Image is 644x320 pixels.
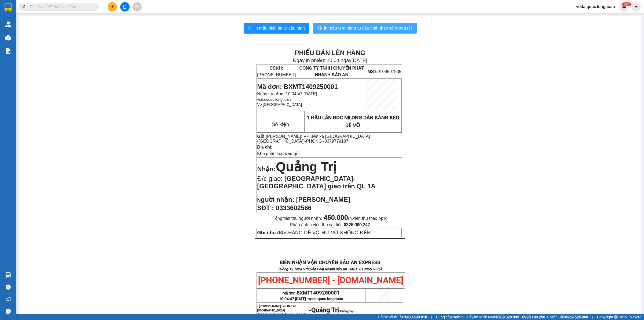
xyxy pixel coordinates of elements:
[244,23,309,34] button: printerIn mẫu biên lai tự cấu hình
[297,290,340,296] span: BXMT1409250001
[120,2,130,12] button: file-add
[309,306,311,314] span: -
[547,316,548,318] span: ⚪️
[324,216,387,221] span: (n.viên thu theo App)
[404,315,427,319] strong: 1900 633 818
[257,230,288,235] strong: Ghi chú đơn:
[278,267,382,271] strong: (Công Ty TNHH Chuyển Phát Nhanh Bảo An - MST: 0109597835)
[367,69,377,74] strong: MST:
[258,275,403,285] span: [PHONE_NUMBER] - [DOMAIN_NAME]
[431,314,432,320] span: |
[550,314,588,320] span: Miền Bắc
[257,197,294,203] strong: N
[13,8,91,20] strong: BIÊN NHẬN VẬN CHUYỂN BẢO AN EXPRESS
[324,214,348,221] strong: 450.000
[257,83,338,90] span: Mã đơn: BXMT1409250001
[299,66,364,77] span: CÔNG TY TNHH CHUYỂN PHÁT NHANH BẢO AN
[5,21,11,27] img: warehouse-icon
[5,48,11,54] img: solution-icon
[565,315,588,319] strong: 0369 525 060
[306,139,348,143] span: PHONG -
[324,139,348,143] span: 0379779187
[5,272,11,278] img: warehouse-icon
[108,2,117,12] button: plus
[631,2,641,12] button: caret-down
[6,285,11,290] span: question-circle
[257,151,301,156] span: Kho phân loại đầu gửi:
[135,5,139,9] span: aim
[5,35,11,41] img: warehouse-icon
[280,260,380,265] strong: BIÊN NHẬN VẬN CHUYỂN BẢO AN EXPRESS
[305,139,349,143] span: -
[622,4,627,9] img: icon-new-feature
[496,315,545,319] strong: 0708 023 035 - 0935 103 250
[572,3,619,10] span: vodaiquoc.longhoan
[254,25,305,31] span: In mẫu biên lai tự cấu hình
[270,66,283,70] strong: CSKH:
[308,297,343,301] span: vodaiquoc.longhoan
[22,5,26,9] span: search
[123,5,127,9] span: file-add
[311,309,355,313] span: -
[30,4,93,10] input: Tìm tên, số ĐT hoặc mã đơn
[279,297,343,301] span: 10:04:47 [DATE] -
[324,25,412,31] span: In mẫu tem hàng tự cấu hình theo số lượng (1)
[367,69,401,74] span: 0109597835
[257,134,266,139] strong: Gửi:
[248,26,252,31] span: printer
[6,297,11,302] span: notification
[295,49,365,56] strong: PHIẾU DÁN LÊN HÀNG
[311,306,339,314] span: Quảng Trị
[317,26,322,31] span: printer
[133,2,142,12] button: aim
[257,175,284,182] span: Đ/c giao:
[352,57,367,63] span: [DATE]
[479,314,545,320] span: Miền Nam
[257,92,317,96] span: Ngày tạo đơn: 10:04:47 [DATE]
[344,222,370,227] strong: 0325.000.247
[261,196,294,203] span: gười nhận:
[634,4,639,9] span: caret-down
[257,165,276,172] span: Nhận:
[614,315,618,319] span: copyright
[257,304,306,317] span: - [PERSON_NAME]: VP Bến xe [GEOGRAPHIC_DATA] ([GEOGRAPHIC_DATA])-
[283,291,340,295] span: Mã đơn:
[257,66,296,77] span: [PHONE_NUMBER]
[621,2,631,6] sup: 426
[293,57,367,63] span: Ngày in phiếu: 10:04 ngày
[273,216,387,221] span: Tổng tiền thu người nhận:
[340,310,355,313] span: Quảng Trị -
[290,222,370,227] span: Phản ánh n.viên thu sai tiền:
[307,115,400,128] span: 1 ĐẦU LÂN BỌC NILONG DÁN BĂNG KEO DỄ VỠ
[288,313,306,317] span: 0964.333.247
[257,175,375,190] span: [GEOGRAPHIC_DATA]-[GEOGRAPHIC_DATA] giao trên QL 1A
[257,102,302,107] span: Võ [GEOGRAPHIC_DATA]
[272,121,289,127] span: Số kiện
[296,196,350,203] span: [PERSON_NAME]
[276,204,312,211] span: 0333602566
[592,314,593,320] span: |
[257,134,370,143] span: [PERSON_NAME]: VP Bến xe [GEOGRAPHIC_DATA] ([GEOGRAPHIC_DATA])
[5,3,12,12] img: logo-vxr
[378,314,427,320] span: Hỗ trợ kỹ thuật:
[257,145,272,149] strong: Địa chỉ:
[6,309,11,314] span: message
[14,32,91,52] span: [PHONE_NUMBER] - [DOMAIN_NAME]
[257,97,291,102] span: vodaiquoc.longhoan
[257,230,370,235] span: HÀNG DỄ VỠ HƯ VỠ KHÔNG ĐỀN
[12,22,92,30] strong: (Công Ty TNHH Chuyển Phát Nhanh Bảo An - MST: 0109597835)
[436,314,478,320] span: Cung cấp máy in - giấy in:
[257,204,274,211] strong: SĐT :
[313,23,417,34] button: printerIn mẫu tem hàng tự cấu hình theo số lượng (1)
[276,160,336,174] span: Quảng Trị
[111,5,114,9] span: plus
